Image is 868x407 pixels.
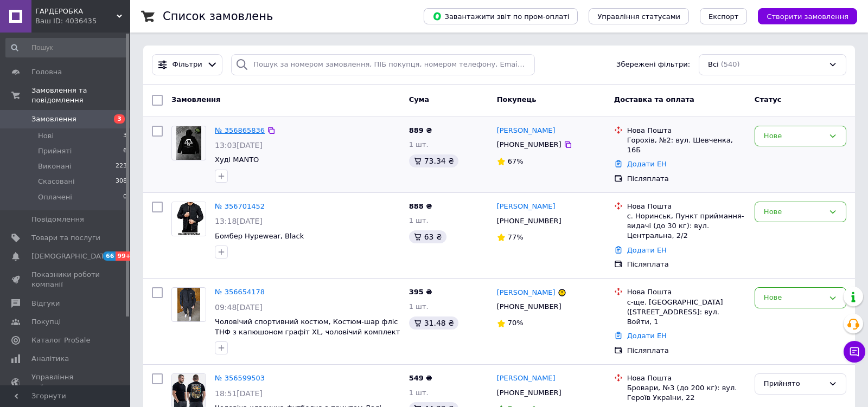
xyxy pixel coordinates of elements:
[38,177,75,186] span: Скасовані
[171,287,206,322] a: Фото товару
[497,202,556,212] a: [PERSON_NAME]
[708,60,719,70] span: Всі
[497,126,556,136] a: [PERSON_NAME]
[627,260,746,269] div: Післяплата
[409,140,429,148] span: 1 шт.
[409,230,446,243] div: 63 ₴
[627,246,667,254] a: Додати ЕН
[176,126,202,160] img: Фото товару
[123,146,127,156] span: 6
[31,114,76,124] span: Замовлення
[721,60,740,68] span: (540)
[409,374,432,382] span: 549 ₴
[31,86,130,105] span: Замовлення та повідомлення
[172,202,206,236] img: Фото товару
[627,126,746,135] div: Нова Пошта
[38,161,72,171] span: Виконані
[31,354,69,364] span: Аналітика
[171,202,206,236] a: Фото товару
[409,95,429,104] span: Cума
[508,319,524,327] span: 70%
[31,317,61,327] span: Покупці
[627,373,746,383] div: Нова Пошта
[123,131,127,141] span: 3
[409,216,429,224] span: 1 шт.
[767,12,848,21] span: Створити замовлення
[627,202,746,211] div: Нова Пошта
[508,233,524,241] span: 77%
[215,141,263,150] span: 13:03[DATE]
[31,251,112,261] span: [DEMOGRAPHIC_DATA]
[215,389,263,398] span: 18:51[DATE]
[627,383,746,403] div: Бровари, №3 (до 200 кг): вул. Героїв України, 22
[38,131,54,141] span: Нові
[589,8,689,24] button: Управління статусами
[31,215,84,224] span: Повідомлення
[627,298,746,327] div: с-ще. [GEOGRAPHIC_DATA] ([STREET_ADDRESS]: вул. Войти, 1
[116,251,133,261] span: 99+
[35,16,130,26] div: Ваш ID: 4036435
[215,156,259,164] span: Худі MANTO
[409,389,429,397] span: 1 шт.
[495,300,564,314] div: [PHONE_NUMBER]
[173,60,202,70] span: Фільтри
[31,67,62,77] span: Головна
[758,8,857,24] button: Створити замовлення
[215,374,265,382] a: № 356599503
[424,8,578,24] button: Завантажити звіт по пром-оплаті
[627,135,746,155] div: Горохів, №2: вул. Шевченка, 16Б
[31,372,100,392] span: Управління сайтом
[747,12,857,20] a: Створити замовлення
[114,114,125,124] span: 3
[409,154,458,167] div: 73.34 ₴
[409,302,429,311] span: 1 шт.
[764,206,824,218] div: Нове
[103,251,116,261] span: 66
[31,270,100,289] span: Показники роботи компанії
[709,12,739,21] span: Експорт
[627,287,746,297] div: Нова Пошта
[495,214,564,228] div: [PHONE_NUMBER]
[627,160,667,168] a: Додати ЕН
[123,192,127,202] span: 0
[5,38,128,57] input: Пошук
[497,95,537,104] span: Покупець
[35,7,117,16] span: ГАРДЕРОБКА
[764,131,824,142] div: Нове
[755,95,782,104] span: Статус
[215,318,400,336] a: Чоловічий спортивний костюм, Костюм-шар фліс ТНФ з капюшоном графіт XL, чоловічий комплект
[215,232,304,240] a: Бомбер Нypewear, Black
[495,138,564,152] div: [PHONE_NUMBER]
[432,11,569,21] span: Завантажити звіт по пром-оплаті
[31,233,100,243] span: Товари та послуги
[171,126,206,160] a: Фото товару
[116,177,127,186] span: 308
[508,157,524,165] span: 67%
[171,95,220,104] span: Замовлення
[409,316,458,330] div: 31.48 ₴
[497,288,556,298] a: [PERSON_NAME]
[116,161,127,171] span: 223
[627,174,746,184] div: Післяплата
[215,303,263,312] span: 09:48[DATE]
[38,146,72,156] span: Прийняті
[31,335,90,345] span: Каталог ProSale
[495,386,564,400] div: [PHONE_NUMBER]
[597,12,680,21] span: Управління статусами
[231,54,535,75] input: Пошук за номером замовлення, ПІБ покупця, номером телефону, Email, номером накладної
[616,60,690,70] span: Збережені фільтри:
[215,217,263,225] span: 13:18[DATE]
[409,126,432,134] span: 889 ₴
[844,341,865,363] button: Чат з покупцем
[764,378,824,390] div: Прийнято
[700,8,748,24] button: Експорт
[409,288,432,296] span: 395 ₴
[215,202,265,210] a: № 356701452
[627,211,746,241] div: с. Норинськ, Пункт приймання-видачі (до 30 кг): вул. Центральна, 2/2
[38,192,72,202] span: Оплачені
[31,299,60,308] span: Відгуки
[215,126,265,134] a: № 356865836
[764,292,824,303] div: Нове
